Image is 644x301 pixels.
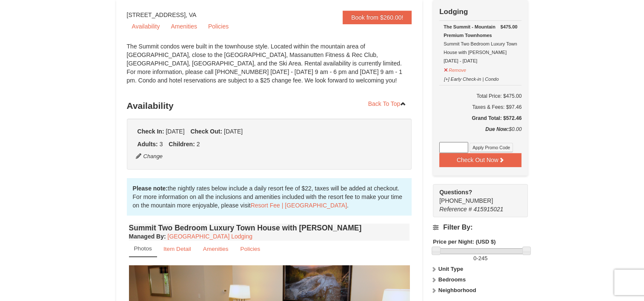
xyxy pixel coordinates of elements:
[166,20,202,33] a: Amenities
[439,188,512,204] span: [PHONE_NUMBER]
[190,128,222,135] strong: Check Out:
[129,241,157,257] a: Photos
[485,126,509,132] strong: Due Now:
[439,153,521,167] button: Check Out Now
[235,241,266,257] a: Policies
[197,141,200,148] span: 2
[439,189,472,196] strong: Questions?
[137,128,164,135] strong: Check In:
[439,206,472,213] span: Reference #
[439,125,521,142] div: $0.00
[363,97,412,110] a: Back To Top
[166,128,184,135] span: [DATE]
[343,11,412,24] a: Book from $260.00!
[444,24,495,38] strong: The Summit - Mountain Premium Townhomes
[433,239,495,245] strong: Price per Night: (USD $)
[137,141,158,148] strong: Adults:
[224,128,243,135] span: [DATE]
[127,178,412,216] div: the nightly rates below include a daily resort fee of $22, taxes will be added at checkout. For m...
[444,23,517,65] div: Summit Two Bedroom Luxury Town House with [PERSON_NAME] [DATE] - [DATE]
[439,92,521,100] h6: Total Price: $475.00
[444,64,467,74] button: Remove
[129,233,166,240] strong: :
[168,233,252,240] a: [GEOGRAPHIC_DATA] Lodging
[439,8,468,16] strong: Lodging
[129,233,164,240] span: Managed By
[240,246,260,252] small: Policies
[438,287,476,293] strong: Neighborhood
[473,255,476,261] span: 0
[203,20,234,33] a: Policies
[439,103,521,111] div: Taxes & Fees: $97.46
[127,97,412,114] h3: Availability
[438,266,463,272] strong: Unit Type
[501,23,518,31] strong: $475.00
[438,276,466,283] strong: Bedrooms
[163,246,191,252] small: Item Detail
[433,254,528,263] label: -
[473,206,503,213] span: 415915021
[478,255,488,261] span: 245
[469,143,513,152] button: Apply Promo Code
[127,20,165,33] a: Availability
[127,42,412,93] div: The Summit condos were built in the townhouse style. Located within the mountain area of [GEOGRAP...
[134,245,152,252] small: Photos
[135,152,163,161] button: Change
[133,185,168,192] strong: Please note:
[160,141,163,148] span: 3
[197,241,234,257] a: Amenities
[444,73,499,83] button: [+] Early Check-in | Condo
[129,224,410,232] h4: Summit Two Bedroom Luxury Town House with [PERSON_NAME]
[158,241,197,257] a: Item Detail
[433,224,528,231] h4: Filter By:
[169,141,195,148] strong: Children:
[439,114,521,122] h5: Grand Total: $572.46
[203,246,229,252] small: Amenities
[251,202,347,209] a: Resort Fee | [GEOGRAPHIC_DATA]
